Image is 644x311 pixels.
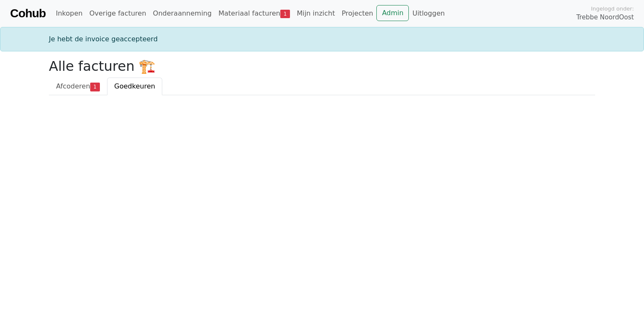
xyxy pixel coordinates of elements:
[215,5,293,22] a: Materiaal facturen1
[591,5,634,13] span: Ingelogd onder:
[49,78,107,95] a: Afcoderen1
[409,5,448,22] a: Uitloggen
[90,83,100,91] span: 1
[49,58,595,74] h2: Alle facturen 🏗️
[577,13,634,22] span: Trebbe NoordOost
[44,34,600,44] div: Je hebt de invoice geaccepteerd
[10,3,46,24] a: Cohub
[56,82,90,90] span: Afcoderen
[114,82,155,90] span: Goedkeuren
[52,5,86,22] a: Inkopen
[376,5,409,21] a: Admin
[150,5,215,22] a: Onderaanneming
[107,78,162,95] a: Goedkeuren
[280,10,290,18] span: 1
[338,5,377,22] a: Projecten
[293,5,338,22] a: Mijn inzicht
[86,5,150,22] a: Overige facturen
